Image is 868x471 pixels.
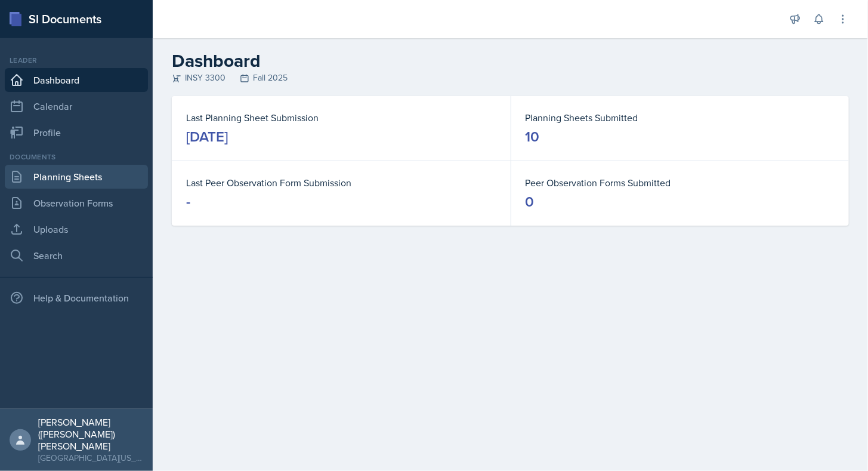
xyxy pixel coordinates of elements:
dt: Peer Observation Forms Submitted [526,176,835,190]
dt: Planning Sheets Submitted [526,110,835,125]
div: [DATE] [186,127,228,146]
a: Uploads [5,217,148,241]
div: INSY 3300 Fall 2025 [172,72,849,84]
div: [PERSON_NAME] ([PERSON_NAME]) [PERSON_NAME] [38,416,143,452]
h2: Dashboard [172,50,849,72]
div: Help & Documentation [5,286,148,310]
a: Observation Forms [5,191,148,215]
div: 0 [526,192,535,211]
a: Planning Sheets [5,165,148,189]
div: - [186,192,190,211]
a: Dashboard [5,68,148,92]
dt: Last Peer Observation Form Submission [186,176,496,190]
dt: Last Planning Sheet Submission [186,110,496,125]
div: 10 [526,127,540,146]
a: Calendar [5,94,148,118]
div: [GEOGRAPHIC_DATA][US_STATE] [38,452,143,464]
div: Leader [5,55,148,66]
a: Profile [5,121,148,144]
div: Documents [5,152,148,162]
a: Search [5,244,148,267]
